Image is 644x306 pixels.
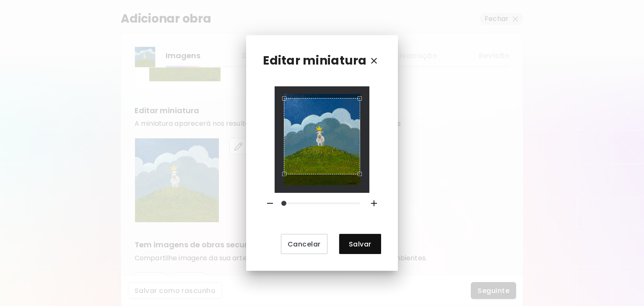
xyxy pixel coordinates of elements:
[284,98,360,174] div: Use the arrow keys to move the crop selection area
[339,234,381,254] button: Salvar
[281,234,327,254] button: Cancelar
[288,240,321,249] span: Cancelar
[284,94,360,186] img: Crop
[263,52,366,70] p: Editar miniatura
[346,240,374,249] span: Salvar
